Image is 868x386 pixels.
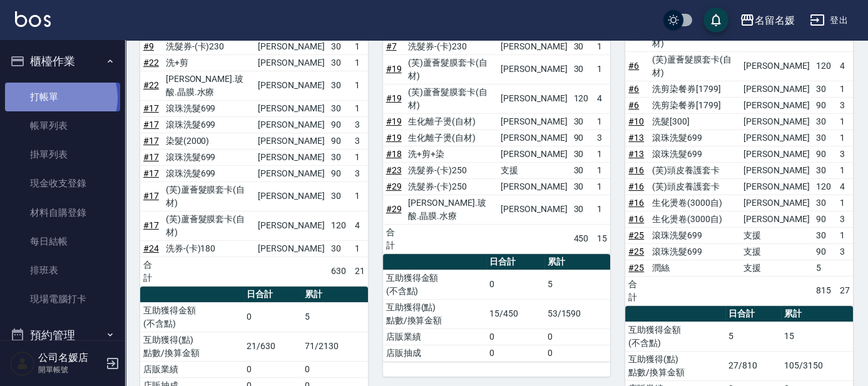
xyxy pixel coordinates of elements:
[255,116,327,133] td: [PERSON_NAME]
[837,211,853,227] td: 3
[740,243,813,260] td: 支援
[498,84,570,113] td: [PERSON_NAME]
[628,116,644,126] a: #10
[781,322,853,351] td: 15
[649,211,740,227] td: 生化燙卷(3000自)
[649,97,740,113] td: 洗剪染餐券[1799]
[140,361,243,377] td: 店販業績
[649,51,740,81] td: (芙)蘆薈髮膜套卡(自材)
[386,116,402,126] a: #19
[570,162,594,178] td: 30
[5,319,120,352] button: 預約管理
[140,6,368,287] table: a dense table
[5,140,120,169] a: 掛單列表
[649,130,740,146] td: 滾珠洗髮699
[594,54,610,84] td: 1
[405,146,498,162] td: 洗+剪+染
[328,256,352,286] td: 630
[5,45,120,78] button: 櫃檯作業
[649,81,740,97] td: 洗剪染餐券[1799]
[163,149,255,165] td: 滾珠洗髮699
[740,195,813,211] td: [PERSON_NAME]
[143,41,154,51] a: #9
[328,240,352,256] td: 30
[649,227,740,243] td: 滾珠洗髮699
[163,71,255,100] td: [PERSON_NAME].玻酸.晶膜.水療
[649,162,740,178] td: (芙)頭皮養護套卡
[302,332,368,361] td: 71/2130
[352,149,368,165] td: 1
[813,81,837,97] td: 30
[628,100,639,110] a: #6
[243,302,301,332] td: 0
[813,211,837,227] td: 90
[628,214,644,224] a: #16
[649,146,740,162] td: 滾珠洗髮699
[38,352,102,364] h5: 公司名媛店
[498,146,570,162] td: [PERSON_NAME]
[594,146,610,162] td: 1
[498,162,570,178] td: 支援
[740,162,813,178] td: [PERSON_NAME]
[143,58,159,68] a: #22
[352,100,368,116] td: 1
[383,6,611,254] table: a dense table
[837,81,853,97] td: 1
[781,351,853,380] td: 105/3150
[352,133,368,149] td: 3
[383,345,486,361] td: 店販抽成
[544,270,611,299] td: 5
[5,169,120,198] a: 現金收支登錄
[813,276,837,305] td: 815
[813,178,837,195] td: 120
[813,243,837,260] td: 90
[594,38,610,54] td: 1
[837,195,853,211] td: 1
[570,224,594,253] td: 450
[143,80,159,90] a: #22
[628,149,644,159] a: #13
[498,38,570,54] td: [PERSON_NAME]
[813,146,837,162] td: 90
[140,302,243,332] td: 互助獲得金額 (不含點)
[837,97,853,113] td: 3
[405,195,498,224] td: [PERSON_NAME].玻酸.晶膜.水療
[163,38,255,54] td: 洗髮券-(卡)230
[628,181,644,191] a: #16
[628,133,644,143] a: #13
[302,361,368,377] td: 0
[570,54,594,84] td: 30
[38,364,102,375] p: 開單帳號
[498,195,570,224] td: [PERSON_NAME]
[255,71,327,100] td: [PERSON_NAME]
[740,113,813,130] td: [PERSON_NAME]
[143,220,159,230] a: #17
[328,54,352,71] td: 30
[163,181,255,211] td: (芙)蘆薈髮膜套卡(自材)
[570,146,594,162] td: 30
[486,328,544,345] td: 0
[302,302,368,332] td: 5
[243,332,301,361] td: 21/630
[740,260,813,276] td: 支援
[328,71,352,100] td: 30
[405,113,498,130] td: 生化離子燙(自材)
[498,178,570,195] td: [PERSON_NAME]
[740,227,813,243] td: 支援
[10,351,35,376] img: Person
[837,113,853,130] td: 1
[383,224,406,253] td: 合計
[725,322,781,351] td: 5
[405,178,498,195] td: 洗髮券-(卡)250
[352,54,368,71] td: 1
[544,328,611,345] td: 0
[143,103,159,113] a: #17
[386,149,402,159] a: #18
[725,351,781,380] td: 27/810
[255,149,327,165] td: [PERSON_NAME]
[255,54,327,71] td: [PERSON_NAME]
[163,211,255,240] td: (芙)蘆薈髮膜套卡(自材)
[163,100,255,116] td: 滾珠洗髮699
[386,133,402,143] a: #19
[140,332,243,361] td: 互助獲得(點) 點數/換算金額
